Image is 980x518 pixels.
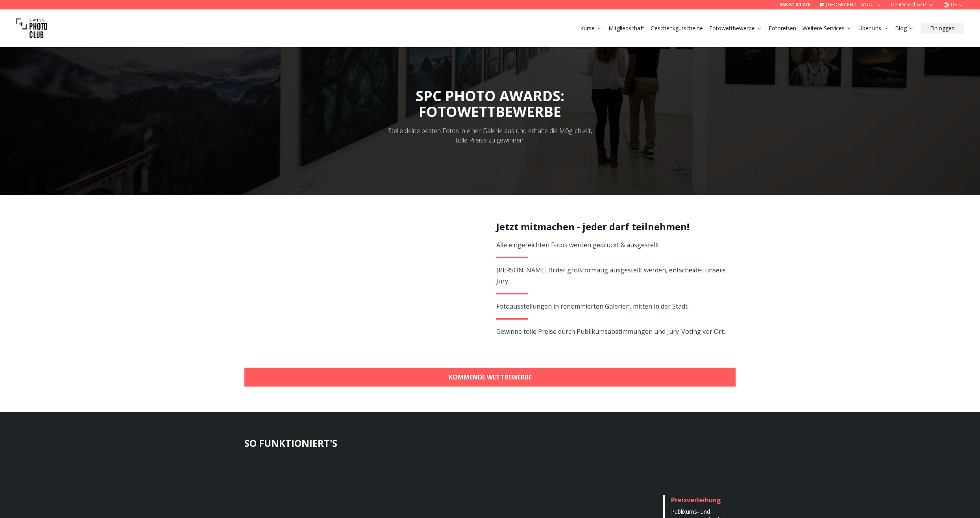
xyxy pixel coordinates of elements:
[416,86,564,120] span: SPC PHOTO AWARDS:
[16,13,47,44] img: Swiss photo club
[706,23,766,34] button: Fotowettbewerbe
[892,23,917,34] button: Blog
[577,23,605,34] button: Kurse
[895,24,914,32] a: Blog
[709,24,762,32] a: Fotowettbewerbe
[605,23,647,34] button: Mitgliedschaft
[766,23,799,34] button: Fotoreisen
[921,23,964,34] button: Einloggen
[496,327,725,336] span: Gewinne tolle Preise durch Publikumsabstimmungen und Jury-Voting vor Ort.
[647,23,706,34] button: Geschenkgutscheine
[802,24,852,32] a: Weitere Services
[496,220,727,233] h2: Jetzt mitmachen - jeder darf teilnehmen!
[496,302,689,311] span: Fotoausstellungen in renommierten Galerien, mitten in der Stadt.
[580,24,602,32] a: Kurse
[383,126,597,145] div: Stelle deine besten Fotos in einer Galerie aus und erhalte die Möglichkeit, tolle Preise zu gewin...
[799,23,855,34] button: Weitere Services
[779,2,810,8] a: 058 51 00 270
[496,266,726,285] span: [PERSON_NAME] Bilder großformatig ausgestellt werden, entscheidet unsere Jury.
[244,368,736,387] a: KOMMENDE WETTBEWERBE
[671,496,721,504] span: Preisverleihung
[651,24,703,32] a: Geschenkgutscheine
[496,240,660,249] span: Alle eingereichten Fotos werden gedruckt & ausgestellt.
[769,24,796,32] a: Fotoreisen
[855,23,892,34] button: Über uns
[858,24,889,32] a: Über uns
[608,24,644,32] a: Mitgliedschaft
[244,437,736,450] h3: SO FUNKTIONIERT'S
[416,104,564,120] div: FOTOWETTBEWERBE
